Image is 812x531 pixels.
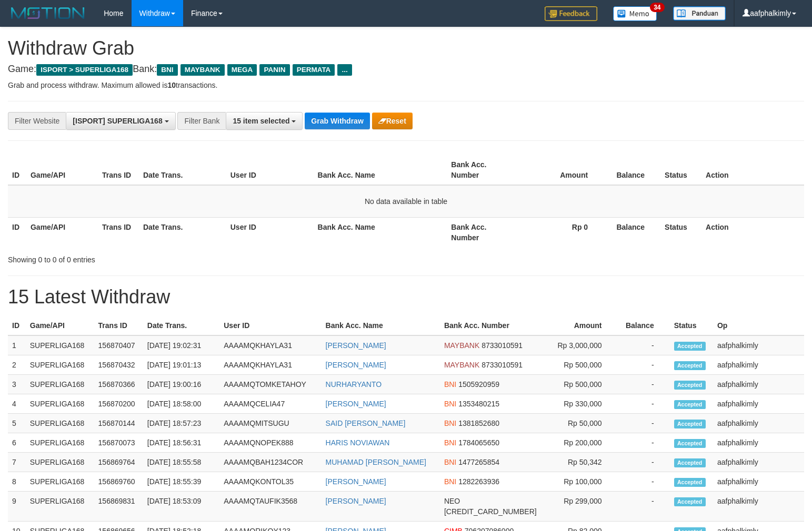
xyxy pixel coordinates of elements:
[26,433,94,453] td: SUPERLIGA168
[8,316,26,335] th: ID
[8,185,804,218] td: No data available in table
[447,217,518,247] th: Bank Acc. Number
[26,492,94,522] td: SUPERLIGA168
[444,458,456,466] span: BNI
[458,438,499,447] span: Copy 1784065650 to clipboard
[447,155,518,185] th: Bank Acc. Number
[26,155,98,185] th: Game/API
[660,155,701,185] th: Status
[26,375,94,394] td: SUPERLIGA168
[143,433,219,453] td: [DATE] 18:56:31
[26,394,94,414] td: SUPERLIGA168
[8,453,26,472] td: 7
[94,433,143,453] td: 156870073
[8,38,804,59] h1: Withdraw Grab
[26,472,94,492] td: SUPERLIGA168
[444,507,537,516] span: Copy 5859457206369533 to clipboard
[674,420,706,428] span: Accepted
[713,453,804,472] td: aafphalkimly
[326,419,406,427] a: SAID [PERSON_NAME]
[674,381,706,390] span: Accepted
[219,433,321,453] td: AAAAMQNOPEK888
[618,433,670,453] td: -
[541,472,618,492] td: Rp 100,000
[177,112,226,130] div: Filter Bank
[674,361,706,370] span: Accepted
[458,477,499,486] span: Copy 1282263936 to clipboard
[541,394,618,414] td: Rp 330,000
[8,472,26,492] td: 8
[326,341,386,350] a: [PERSON_NAME]
[8,80,804,90] p: Grab and process withdraw. Maximum allowed is transactions.
[713,414,804,433] td: aafphalkimly
[618,472,670,492] td: -
[94,453,143,472] td: 156869764
[326,400,386,408] a: [PERSON_NAME]
[226,155,314,185] th: User ID
[444,361,479,369] span: MAYBANK
[713,375,804,394] td: aafphalkimly
[94,472,143,492] td: 156869760
[674,458,706,467] span: Accepted
[326,458,426,466] a: MUHAMAD [PERSON_NAME]
[36,64,133,76] span: ISPORT > SUPERLIGA168
[219,414,321,433] td: AAAAMQMITSUGU
[143,472,219,492] td: [DATE] 18:55:39
[713,394,804,414] td: aafphalkimly
[713,433,804,453] td: aafphalkimly
[94,316,143,335] th: Trans ID
[701,155,804,185] th: Action
[94,355,143,375] td: 156870432
[233,117,289,125] span: 15 item selected
[444,380,456,389] span: BNI
[674,342,706,351] span: Accepted
[326,438,390,447] a: HARIS NOVIAWAN
[482,341,523,350] span: Copy 8733010591 to clipboard
[181,64,225,76] span: MAYBANK
[8,64,804,75] h4: Game: Bank:
[143,355,219,375] td: [DATE] 19:01:13
[713,316,804,335] th: Op
[94,492,143,522] td: 156869831
[444,497,460,505] span: NEO
[8,375,26,394] td: 3
[219,335,321,355] td: AAAAMQKHAYLA31
[259,64,289,76] span: PANIN
[26,355,94,375] td: SUPERLIGA168
[143,335,219,355] td: [DATE] 19:02:31
[444,477,456,486] span: BNI
[139,155,226,185] th: Date Trans.
[337,64,352,76] span: ...
[293,64,335,76] span: PERMATA
[143,414,219,433] td: [DATE] 18:57:23
[541,414,618,433] td: Rp 50,000
[518,217,604,247] th: Rp 0
[26,453,94,472] td: SUPERLIGA168
[73,117,162,125] span: [ISPORT] SUPERLIGA168
[8,250,330,265] div: Showing 0 to 0 of 0 entries
[674,478,706,487] span: Accepted
[458,419,499,427] span: Copy 1381852680 to clipboard
[219,394,321,414] td: AAAAMQCELIA47
[713,472,804,492] td: aafphalkimly
[541,335,618,355] td: Rp 3,000,000
[226,217,314,247] th: User ID
[541,375,618,394] td: Rp 500,000
[604,217,660,247] th: Balance
[701,217,804,247] th: Action
[604,155,660,185] th: Balance
[458,380,499,389] span: Copy 1505920959 to clipboard
[650,3,664,12] span: 34
[518,155,604,185] th: Amount
[219,316,321,335] th: User ID
[8,335,26,355] td: 1
[314,155,447,185] th: Bank Acc. Name
[618,394,670,414] td: -
[226,112,303,130] button: 15 item selected
[673,6,726,21] img: panduan.png
[541,453,618,472] td: Rp 50,342
[618,453,670,472] td: -
[541,355,618,375] td: Rp 500,000
[660,217,701,247] th: Status
[143,453,219,472] td: [DATE] 18:55:58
